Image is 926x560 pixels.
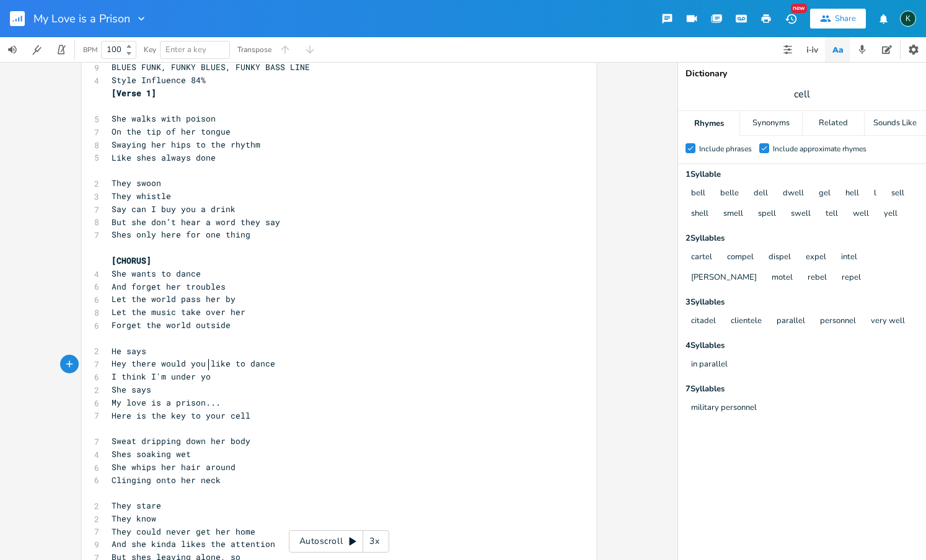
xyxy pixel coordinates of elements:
[691,403,757,414] button: military personnel
[720,189,739,199] button: belle
[884,209,897,220] button: yell
[773,145,866,153] div: Include approximate rhymes
[791,4,807,13] div: New
[363,530,386,553] div: 3x
[769,252,791,263] button: dispel
[112,74,206,86] span: Style Influence 84%
[900,4,916,33] button: K
[112,410,250,421] span: Here is the key to your cell
[819,189,831,199] button: gel
[112,177,161,189] span: They swoon
[808,273,827,283] button: rebel
[686,234,919,242] div: 2 Syllable s
[289,530,389,553] div: Autoscroll
[691,209,708,220] button: shell
[112,87,156,99] span: [Verse 1]
[83,47,97,53] div: BPM
[754,189,768,199] button: dell
[777,316,805,327] button: parallel
[691,189,705,199] button: bell
[758,209,776,220] button: spell
[112,526,255,537] span: They could never get her home
[853,209,869,220] button: well
[772,273,793,283] button: motel
[845,189,859,199] button: hell
[678,111,739,136] div: Rhymes
[686,342,919,350] div: 4 Syllable s
[112,306,245,318] span: Let the music take over her
[237,46,271,53] div: Transpose
[112,190,171,202] span: They whistle
[112,61,310,73] span: BLUES FUNK, FUNKY BLUES, FUNKY BASS LINE
[112,500,161,511] span: They stare
[112,216,280,228] span: But she don’t hear a word they say
[783,189,804,199] button: dwell
[874,189,876,199] button: l
[144,46,156,53] div: Key
[165,44,206,55] span: Enter a key
[112,461,236,473] span: She whips her hair around
[112,345,146,357] span: He says
[33,13,130,24] span: My Love is a Prison
[691,360,728,370] button: in parallel
[691,316,716,327] button: citadel
[112,268,201,279] span: She wants to dance
[699,145,752,153] div: Include phrases
[723,209,743,220] button: smell
[686,385,919,393] div: 7 Syllable s
[112,229,250,240] span: Shes only here for one thing
[112,371,211,382] span: I think I'm under yo
[686,298,919,306] div: 3 Syllable s
[778,7,803,30] button: New
[112,293,236,304] span: Let the world pass her by
[865,111,926,136] div: Sounds Like
[871,316,905,327] button: very well
[691,252,712,263] button: cartel
[810,9,866,29] button: Share
[112,474,221,486] span: Clinging onto her neck
[112,152,216,163] span: Like shes always done
[112,139,260,150] span: Swaying her hips to the rhythm
[112,448,191,460] span: Shes soaking wet
[841,252,857,263] button: intel
[740,111,801,136] div: Synonyms
[112,255,151,266] span: [CHORUS]
[112,319,231,331] span: Forget the world outside
[112,113,216,124] span: She walks with poison
[691,273,757,283] button: [PERSON_NAME]
[842,273,861,283] button: repel
[731,316,762,327] button: clientele
[820,316,856,327] button: personnel
[112,281,226,292] span: And forget her troubles
[112,203,236,215] span: Say can I buy you a drink
[826,209,838,220] button: tell
[803,111,864,136] div: Related
[727,252,754,263] button: compel
[900,11,916,27] div: Koval
[794,87,810,102] span: cell
[791,209,811,220] button: swell
[806,252,826,263] button: expel
[891,189,904,199] button: sell
[686,171,919,179] div: 1 Syllable
[112,384,151,395] span: She says
[112,358,275,369] span: Hey there would you like to dance
[112,397,221,408] span: My love is a prison...
[112,435,250,447] span: Sweat dripping down her body
[112,538,275,549] span: And she kinda likes the attention
[686,69,919,78] div: Dictionary
[112,513,156,524] span: They know
[835,13,856,24] div: Share
[112,126,231,137] span: On the tip of her tongue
